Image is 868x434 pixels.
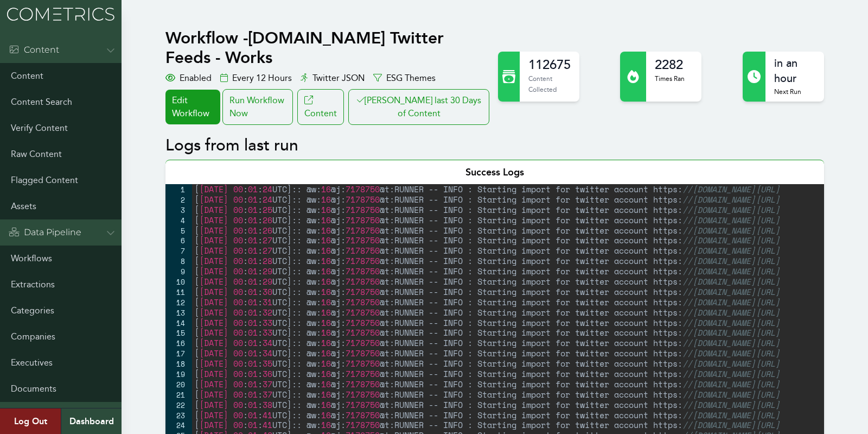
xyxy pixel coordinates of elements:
div: 18 [165,358,192,369]
div: 9 [165,266,192,276]
div: 22 [165,400,192,410]
div: 1 [165,184,192,194]
div: 5 [165,225,192,236]
p: Times Ran [655,73,685,84]
button: [PERSON_NAME] last 30 Days of Content [348,89,489,125]
div: 23 [165,410,192,420]
div: 4 [165,215,192,225]
h2: Logs from last run [165,136,824,155]
div: ESG Themes [373,72,436,85]
div: Enabled [165,72,212,85]
div: Success Logs [165,160,824,184]
a: Edit Workflow [165,90,220,124]
div: 21 [165,389,192,400]
div: 20 [165,379,192,389]
div: 10 [165,276,192,287]
h1: Workflow - [DOMAIN_NAME] Twitter Feeds - Works [165,28,492,67]
div: Data Pipeline [9,226,81,239]
h2: 2282 [655,56,685,73]
h2: in an hour [774,56,815,86]
p: Next Run [774,86,815,97]
div: 13 [165,307,192,318]
h2: 112675 [528,56,571,73]
div: Every 12 Hours [220,72,292,85]
div: 8 [165,256,192,266]
div: Run Workflow Now [222,89,293,125]
div: 17 [165,348,192,358]
div: 11 [165,287,192,297]
div: Twitter JSON [301,72,365,85]
a: Content [297,89,344,125]
div: 16 [165,338,192,348]
div: 6 [165,235,192,246]
p: Content Collected [528,73,571,95]
div: 3 [165,205,192,215]
div: 15 [165,328,192,338]
div: 2 [165,194,192,205]
div: Content [9,43,59,56]
a: Dashboard [61,408,122,434]
div: 7 [165,246,192,256]
div: 24 [165,420,192,430]
div: 19 [165,369,192,379]
div: 14 [165,318,192,328]
div: 12 [165,297,192,307]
